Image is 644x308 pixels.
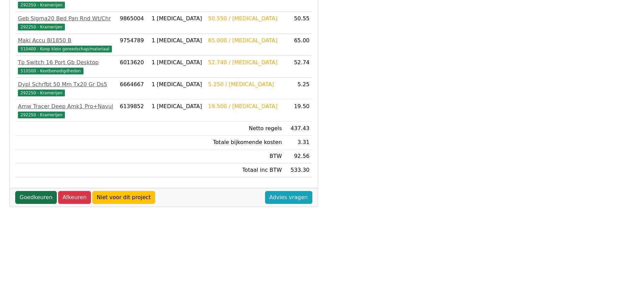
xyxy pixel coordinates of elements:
td: 533.30 [285,163,312,177]
td: 65.00 [285,34,312,56]
div: Geb Sigma20 Bed Pan Rnd Wt/Chr [18,15,114,23]
span: 292250 - Kramerijen [18,24,65,30]
a: Niet voor dit project [92,191,155,204]
div: 50.550 / [MEDICAL_DATA] [208,15,282,23]
div: Amw Tracer Deep Amk1 Pro+Navul [18,102,114,111]
td: 52.74 [285,56,312,78]
div: 65.000 / [MEDICAL_DATA] [208,37,282,45]
td: 9754789 [117,34,149,56]
td: 19.50 [285,100,312,122]
span: 510500 - Keetbenodigdheden [18,68,84,74]
a: Amw Tracer Deep Amk1 Pro+Navul292250 - Kramerijen [18,102,114,119]
a: Maki Accu Bl1850 B510400 - Koop klein gereedschap/materiaal [18,37,114,53]
td: 437.43 [285,122,312,136]
span: 292250 - Kramerijen [18,90,65,96]
div: 1 [MEDICAL_DATA] [152,15,203,23]
a: Goedkeuren [15,191,57,204]
div: 1 [MEDICAL_DATA] [152,102,203,111]
div: Dypl Schrfbt 50 Mm Tx20 Gr Ds5 [18,80,114,89]
td: 6139852 [117,100,149,122]
span: 510400 - Koop klein gereedschap/materiaal [18,46,112,52]
td: Totaal inc BTW [206,163,285,177]
div: Maki Accu Bl1850 B [18,37,114,45]
span: 292250 - Kramerijen [18,2,65,8]
div: 19.500 / [MEDICAL_DATA] [208,102,282,111]
td: 3.31 [285,136,312,149]
td: Totale bijkomende kosten [206,136,285,149]
a: Tp Switch 16 Port Gb Desktop510500 - Keetbenodigdheden [18,58,114,75]
div: 52.740 / [MEDICAL_DATA] [208,58,282,67]
span: 292250 - Kramerijen [18,112,65,118]
td: 5.25 [285,78,312,100]
div: 5.250 / [MEDICAL_DATA] [208,80,282,89]
div: Tp Switch 16 Port Gb Desktop [18,58,114,67]
div: 1 [MEDICAL_DATA] [152,37,203,45]
td: 92.56 [285,149,312,163]
td: BTW [206,149,285,163]
td: 6013620 [117,56,149,78]
td: Netto regels [206,122,285,136]
a: Afkeuren [58,191,91,204]
td: 50.55 [285,12,312,34]
a: Dypl Schrfbt 50 Mm Tx20 Gr Ds5292250 - Kramerijen [18,80,114,97]
td: 9865004 [117,12,149,34]
a: Advies vragen [265,191,312,204]
td: 6664667 [117,78,149,100]
div: 1 [MEDICAL_DATA] [152,58,203,67]
a: Geb Sigma20 Bed Pan Rnd Wt/Chr292250 - Kramerijen [18,15,114,31]
div: 1 [MEDICAL_DATA] [152,80,203,89]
